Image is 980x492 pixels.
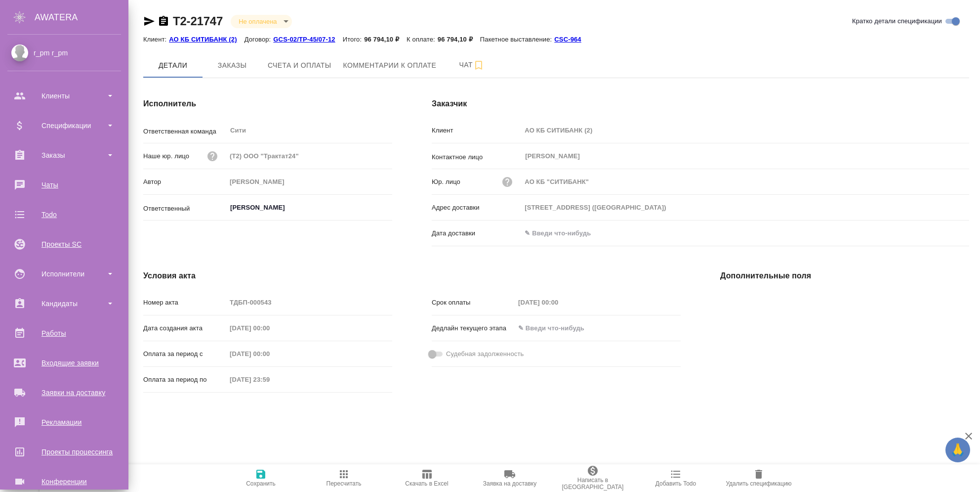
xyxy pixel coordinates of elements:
[236,17,280,26] button: Не оплачена
[2,232,126,257] a: Проекты SC
[480,36,554,43] p: Пакетное выставление:
[432,228,521,238] p: Дата доставки
[143,323,226,333] p: Дата создания акта
[7,118,121,133] div: Спецификации
[7,207,121,222] div: Todo
[551,464,634,492] button: Написать в [GEOGRAPHIC_DATA]
[143,127,226,136] p: Ответственная команда
[208,59,256,72] span: Заказы
[634,464,717,492] button: Добавить Todo
[554,35,588,43] a: CSC-964
[432,126,521,135] p: Клиент
[273,36,342,43] p: GCS-02/TP-45/07-12
[158,15,169,27] button: Скопировать ссылку
[446,349,524,359] span: Судебная задолженность
[468,464,551,492] button: Заявка на доставку
[438,36,480,43] p: 96 794,10 ₽
[521,123,969,137] input: Пустое поле
[226,347,313,361] input: Пустое поле
[302,464,385,492] button: Пересчитать
[226,149,392,163] input: Пустое поле
[143,36,169,43] p: Клиент:
[2,440,126,464] a: Проекты процессинга
[473,59,485,71] svg: Подписаться
[143,375,226,385] p: Оплата за период по
[2,380,126,405] a: Заявки на доставку
[7,237,121,252] div: Проекты SC
[405,480,448,487] span: Скачать в Excel
[515,321,601,335] input: ✎ Введи что-нибудь
[143,98,392,110] h4: Исполнитель
[7,296,121,311] div: Кандидаты
[385,464,468,492] button: Скачать в Excel
[143,15,155,27] button: Скопировать ссылку для ЯМессенджера
[432,98,969,110] h4: Заказчик
[554,36,588,43] p: CSC-964
[143,151,189,161] p: Наше юр. лицо
[268,59,331,72] span: Счета и оплаты
[173,14,223,28] a: Т2-21747
[717,464,800,492] button: Удалить спецификацию
[2,173,126,197] a: Чаты
[327,480,362,487] span: Пересчитать
[273,35,342,43] a: GCS-02/TP-45/07-12
[7,356,121,370] div: Входящие заявки
[143,270,681,282] h4: Условия акта
[226,295,392,310] input: Пустое поле
[7,326,121,341] div: Работы
[483,480,536,487] span: Заявка на доставку
[149,59,197,72] span: Детали
[432,177,460,187] p: Юр. лицо
[343,59,437,72] span: Комментарии к оплате
[364,36,407,43] p: 96 794,10 ₽
[432,298,515,308] p: Срок оплаты
[557,477,628,491] span: Написать в [GEOGRAPHIC_DATA]
[432,203,521,213] p: Адрес доставки
[7,148,121,163] div: Заказы
[521,175,969,189] input: Пустое поле
[7,178,121,192] div: Чаты
[2,321,126,346] a: Работы
[7,89,121,103] div: Клиенты
[521,226,608,240] input: ✎ Введи что-нибудь
[143,204,226,214] p: Ответственный
[407,36,438,43] p: К оплате:
[7,415,121,430] div: Рекламации
[169,35,244,43] a: АО КБ СИТИБАНК (2)
[143,349,226,359] p: Оплата за период с
[245,36,274,43] p: Договор:
[515,295,601,310] input: Пустое поле
[2,410,126,435] a: Рекламации
[226,175,392,189] input: Пустое поле
[343,36,364,43] p: Итого:
[432,152,521,162] p: Контактное лицо
[7,267,121,281] div: Исполнители
[387,207,389,209] button: Open
[169,36,244,43] p: АО КБ СИТИБАНК (2)
[219,464,302,492] button: Сохранить
[720,270,969,282] h4: Дополнительные поля
[7,385,121,400] div: Заявки на доставку
[143,177,226,187] p: Автор
[726,480,791,487] span: Удалить спецификацию
[945,438,970,462] button: 🙏
[231,15,291,28] div: Не оплачена
[226,372,313,387] input: Пустое поле
[432,323,515,333] p: Дедлайн текущего этапа
[7,474,121,489] div: Конференции
[852,16,942,26] span: Кратко детали спецификации
[2,351,126,375] a: Входящие заявки
[143,298,226,308] p: Номер акта
[35,7,128,27] div: AWATERA
[521,200,969,215] input: Пустое поле
[7,445,121,459] div: Проекты процессинга
[949,440,966,460] span: 🙏
[2,202,126,227] a: Todo
[655,480,696,487] span: Добавить Todo
[7,47,121,58] div: r_pm r_pm
[246,480,276,487] span: Сохранить
[448,59,495,71] span: Чат
[226,321,313,335] input: Пустое поле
